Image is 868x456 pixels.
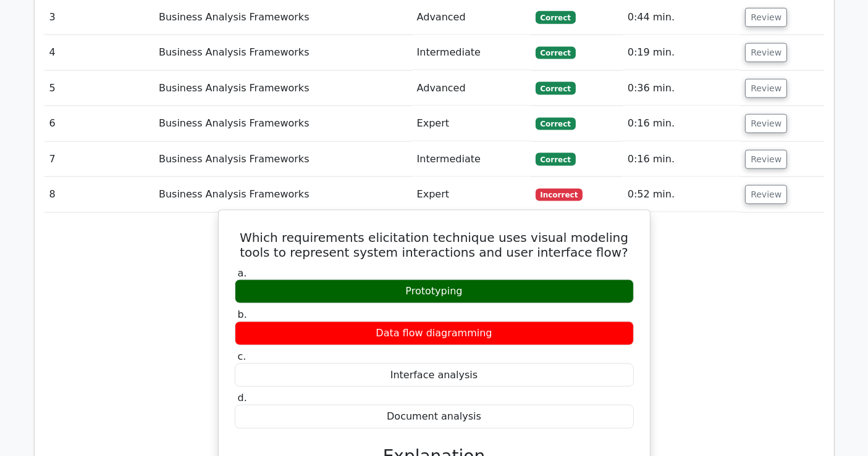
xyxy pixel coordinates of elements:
td: Advanced [412,71,531,106]
span: a. [238,267,247,279]
button: Review [745,43,787,62]
td: Business Analysis Frameworks [154,71,412,106]
button: Review [745,185,787,204]
span: Correct [536,153,576,165]
td: Intermediate [412,35,531,70]
div: Interface analysis [235,363,634,388]
td: Business Analysis Frameworks [154,142,412,177]
td: Business Analysis Frameworks [154,177,412,212]
span: b. [238,309,247,320]
td: 5 [44,71,154,106]
button: Review [745,8,787,27]
td: 7 [44,142,154,177]
h5: Which requirements elicitation technique uses visual modeling tools to represent system interacti... [234,230,635,260]
td: Intermediate [412,142,531,177]
div: Data flow diagramming [235,321,634,346]
td: Business Analysis Frameworks [154,106,412,141]
td: Business Analysis Frameworks [154,35,412,70]
span: Incorrect [536,189,583,201]
div: Document analysis [235,405,634,429]
span: Correct [536,11,576,23]
span: Correct [536,118,576,130]
span: Correct [536,82,576,94]
td: 0:36 min. [623,71,740,106]
div: Prototyping [235,280,634,304]
td: 0:19 min. [623,35,740,70]
button: Review [745,79,787,98]
td: 0:16 min. [623,106,740,141]
td: 4 [44,35,154,70]
button: Review [745,150,787,169]
td: Expert [412,177,531,212]
td: 6 [44,106,154,141]
span: c. [238,350,246,362]
td: Expert [412,106,531,141]
button: Review [745,114,787,133]
span: d. [238,392,247,404]
td: 8 [44,177,154,212]
td: 0:16 min. [623,142,740,177]
td: 0:52 min. [623,177,740,212]
span: Correct [536,47,576,59]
